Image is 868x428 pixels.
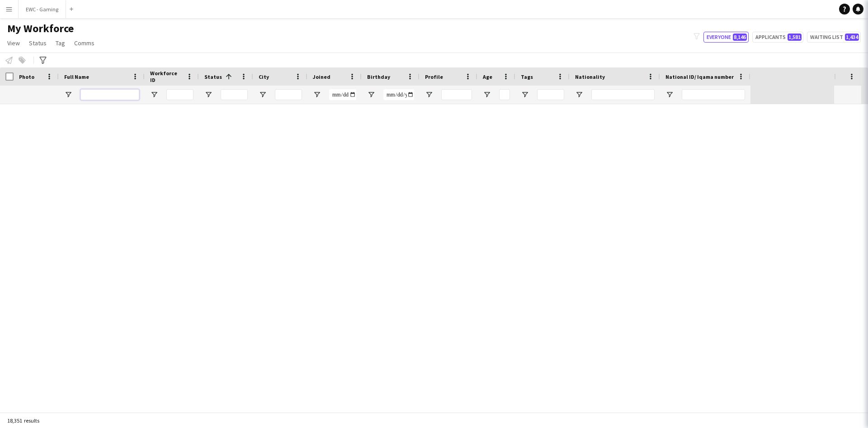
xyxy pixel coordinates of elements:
input: Status Filter Input [221,89,248,100]
button: Open Filter Menu [521,91,529,99]
span: View [7,39,20,47]
input: Age Filter Input [499,89,510,100]
input: Tags Filter Input [537,89,564,100]
button: Open Filter Menu [367,91,375,99]
button: Open Filter Menu [150,91,158,99]
input: Profile Filter Input [441,89,472,100]
button: Everyone8,146 [703,32,749,43]
input: National ID/ Iqama number Filter Input [682,89,745,100]
span: 8,146 [733,34,747,41]
span: Comms [74,39,94,47]
button: Open Filter Menu [204,91,212,99]
input: Birthday Filter Input [383,89,414,100]
span: 1,581 [788,34,802,41]
button: Open Filter Menu [425,91,433,99]
span: Tag [56,39,65,47]
span: Joined [313,73,330,80]
span: Profile [425,73,443,80]
a: Comms [71,37,98,49]
span: National ID/ Iqama number [665,73,734,80]
span: Nationality [575,73,605,80]
span: Age [483,73,492,80]
a: Tag [52,37,69,49]
button: Applicants1,581 [752,32,803,43]
span: Status [204,73,222,80]
a: View [4,37,24,49]
app-action-btn: Advanced filters [38,55,48,66]
input: City Filter Input [275,89,302,100]
span: Workforce ID [150,70,183,83]
button: Open Filter Menu [259,91,267,99]
span: Photo [19,73,34,80]
input: Joined Filter Input [329,89,356,100]
span: Tags [521,73,533,80]
input: Nationality Filter Input [591,89,655,100]
span: Full Name [64,73,89,80]
button: Open Filter Menu [665,91,674,99]
button: Waiting list1,434 [807,32,861,43]
button: EWC - Gaming [19,0,66,18]
span: City [259,73,269,80]
span: 1,434 [845,34,859,41]
button: Open Filter Menu [64,91,72,99]
button: Open Filter Menu [483,91,491,99]
span: Status [29,39,47,47]
button: Open Filter Menu [575,91,583,99]
button: Open Filter Menu [313,91,321,99]
a: Status [25,37,50,49]
span: Birthday [367,73,390,80]
input: Workforce ID Filter Input [166,89,193,100]
input: Full Name Filter Input [80,89,139,100]
span: My Workforce [7,22,74,35]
